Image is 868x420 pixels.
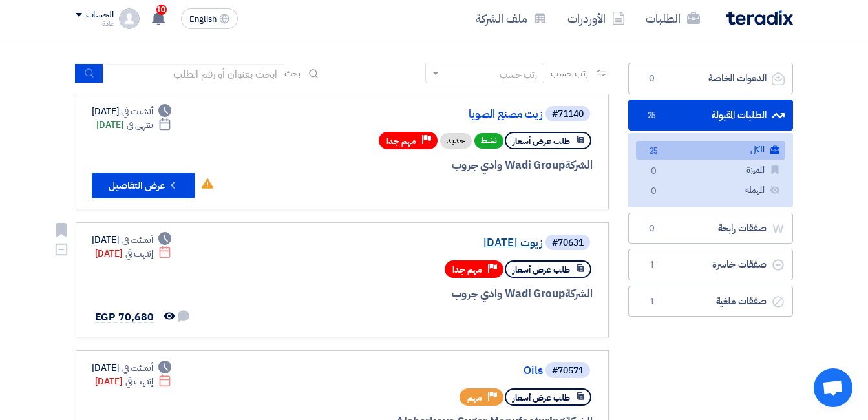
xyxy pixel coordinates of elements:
a: Oils [284,365,543,377]
span: الشركة [565,286,593,302]
span: 0 [644,222,660,235]
div: Wadi Group وادي جروب [282,286,593,302]
a: زيت مصنع الصويا [284,109,543,120]
div: [DATE] [96,118,172,132]
span: 25 [646,145,662,158]
span: 1 [644,258,660,271]
div: [DATE] [92,361,172,375]
span: 1 [644,295,660,308]
div: جديد [440,133,472,149]
img: profile_test.png [119,8,140,29]
span: 0 [644,72,660,85]
div: الحساب [86,10,114,21]
a: الكل [636,141,785,160]
span: طلب عرض أسعار [513,392,570,404]
span: رتب حسب [551,67,587,80]
a: Open chat [814,368,852,407]
a: صفقات ملغية1 [628,286,793,317]
a: الأوردرات [557,3,635,34]
span: EGP 70,680 [95,310,154,325]
button: English [181,8,238,29]
a: الطلبات المقبولة25 [628,100,793,131]
div: [DATE] [92,233,172,247]
a: صفقات رابحة0 [628,213,793,244]
span: 0 [646,185,662,198]
a: المميزة [636,161,785,180]
span: أنشئت في [122,105,153,118]
a: زيوت [DATE] [284,237,543,249]
div: رتب حسب [500,68,537,81]
a: الدعوات الخاصة0 [628,63,793,94]
span: مهم جدا [386,135,416,147]
span: مهم [467,392,482,404]
span: إنتهت في [125,375,153,388]
span: نشط [474,133,503,149]
span: طلب عرض أسعار [513,264,570,276]
span: الشركة [565,157,593,173]
a: صفقات خاسرة1 [628,249,793,280]
a: ملف الشركة [465,3,557,34]
span: أنشئت في [122,233,153,247]
span: 10 [156,5,167,15]
input: ابحث بعنوان أو رقم الطلب [103,64,284,83]
div: #70571 [552,366,584,375]
div: [DATE] [95,247,172,260]
div: #70631 [552,238,584,247]
span: مهم جدا [452,264,482,276]
span: ينتهي في [127,118,153,132]
img: Teradix logo [726,10,793,25]
a: الطلبات [635,3,710,34]
div: Wadi Group وادي جروب [282,157,593,174]
span: 25 [644,109,660,122]
span: 0 [646,165,662,178]
div: [DATE] [95,375,172,388]
span: إنتهت في [125,247,153,260]
button: عرض التفاصيل [92,173,195,198]
span: طلب عرض أسعار [513,135,570,147]
span: بحث [284,67,301,80]
div: [DATE] [92,105,172,118]
div: غادة [76,20,114,27]
a: المهملة [636,181,785,200]
span: أنشئت في [122,361,153,375]
span: English [189,15,217,24]
div: #71140 [552,110,584,119]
